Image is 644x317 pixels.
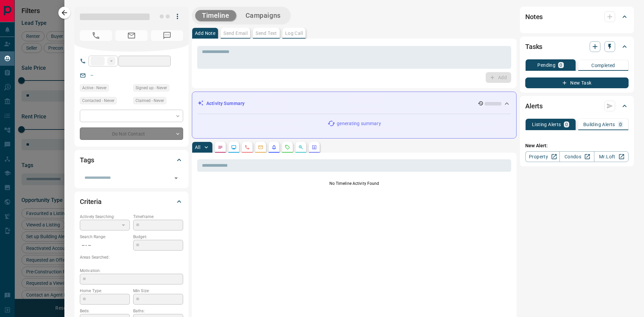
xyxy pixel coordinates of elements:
[151,30,183,41] span: No Number
[525,151,560,162] a: Property
[91,72,93,78] a: --
[80,152,183,168] div: Tags
[197,180,511,187] p: No Timeline Activity Found
[133,308,183,314] p: Baths:
[537,63,555,67] p: Pending
[298,145,304,150] svg: Opportunities
[525,101,543,111] h2: Alerts
[525,98,629,114] div: Alerts
[80,240,130,251] p: -- - --
[337,120,381,127] p: generating summary
[133,234,183,240] p: Budget:
[80,288,130,294] p: Home Type:
[195,10,236,21] button: Timeline
[312,145,317,150] svg: Agent Actions
[80,308,130,314] p: Beds:
[115,30,148,41] span: No Email
[136,85,167,91] span: Signed up - Never
[80,127,183,140] div: Do Not Contact
[525,41,542,52] h2: Tasks
[80,214,130,220] p: Actively Searching:
[285,145,290,150] svg: Requests
[258,145,263,150] svg: Emails
[133,288,183,294] p: Min Size:
[80,194,183,210] div: Criteria
[619,122,622,127] p: 0
[525,142,629,149] p: New Alert:
[271,145,277,150] svg: Listing Alerts
[80,254,183,260] p: Areas Searched:
[136,97,164,104] span: Claimed - Never
[218,145,223,150] svg: Notes
[82,97,114,104] span: Contacted - Never
[559,151,594,162] a: Condos
[206,100,245,107] p: Activity Summary
[532,122,561,127] p: Listing Alerts
[195,31,215,36] p: Add Note
[594,151,629,162] a: Mr.Loft
[559,63,562,67] p: 0
[231,145,236,150] svg: Lead Browsing Activity
[583,122,615,127] p: Building Alerts
[133,214,183,220] p: Timeframe:
[171,173,181,183] button: Open
[80,234,130,240] p: Search Range:
[525,39,629,55] div: Tasks
[525,9,629,25] div: Notes
[239,10,287,21] button: Campaigns
[525,77,629,88] button: New Task
[565,122,568,127] p: 0
[198,97,511,110] div: Activity Summary
[245,145,250,150] svg: Calls
[80,30,112,41] span: No Number
[195,145,200,150] p: All
[80,155,94,165] h2: Tags
[80,268,183,274] p: Motivation:
[80,196,102,207] h2: Criteria
[525,11,543,22] h2: Notes
[591,63,615,68] p: Completed
[82,85,107,91] span: Active - Never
